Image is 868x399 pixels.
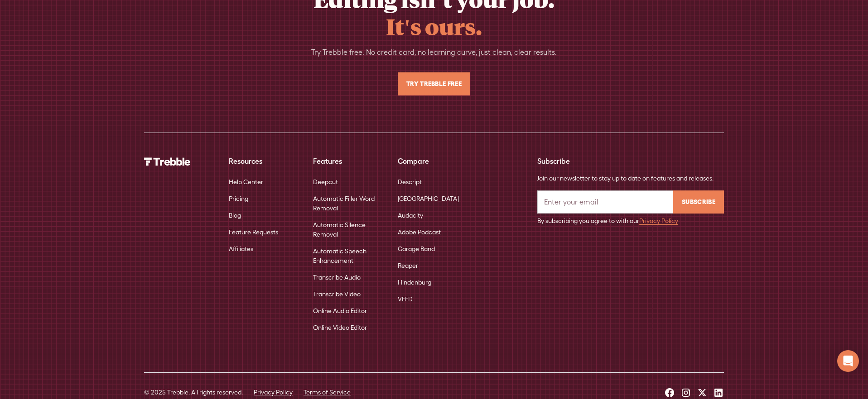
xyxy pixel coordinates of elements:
[229,174,263,190] a: Help Center
[398,190,459,207] a: [GEOGRAPHIC_DATA]
[398,291,413,308] a: VEED
[398,241,435,257] a: Garage Band
[313,190,383,217] a: Automatic Filler Word Removal
[144,388,243,397] div: © 2025 Trebble. All rights reserved.
[398,174,422,190] a: Descript
[398,274,431,291] a: Hindenburg
[398,224,441,241] a: Adobe Podcast
[537,190,673,214] input: Enter your email
[229,190,248,207] a: Pricing
[537,174,724,183] div: Join our newsletter to stay up to date on features and releases.
[398,156,468,166] div: Compare
[673,190,724,214] input: Subscribe
[313,319,367,336] a: Online Video Editor
[398,257,418,274] a: Reaper
[313,269,361,286] a: Transcribe Audio
[229,241,253,257] a: Affiliates
[639,217,678,224] a: Privacy Policy
[311,47,557,58] div: Try Trebble free. No credit card, no learning curve, just clean, clear results.
[144,157,191,166] img: Trebble Logo - AI Podcast Editor
[313,156,383,166] div: Features
[304,388,351,397] a: Terms of Service
[313,286,361,303] a: Transcribe Video
[313,243,383,269] a: Automatic Speech Enhancement
[537,156,724,166] div: Subscribe
[398,72,470,95] a: Try Trebble Free
[313,303,367,319] a: Online Audio Editor
[837,350,859,372] div: Open Intercom Messenger
[254,388,293,397] a: Privacy Policy
[313,174,338,190] a: Deepcut
[537,190,724,226] form: Email Form
[386,11,482,41] span: It's ours.
[398,207,423,224] a: Audacity
[229,224,278,241] a: Feature Requests
[537,216,724,226] div: By subscribing you agree to with our
[229,207,241,224] a: Blog
[313,217,383,243] a: Automatic Silence Removal
[229,156,299,166] div: Resources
